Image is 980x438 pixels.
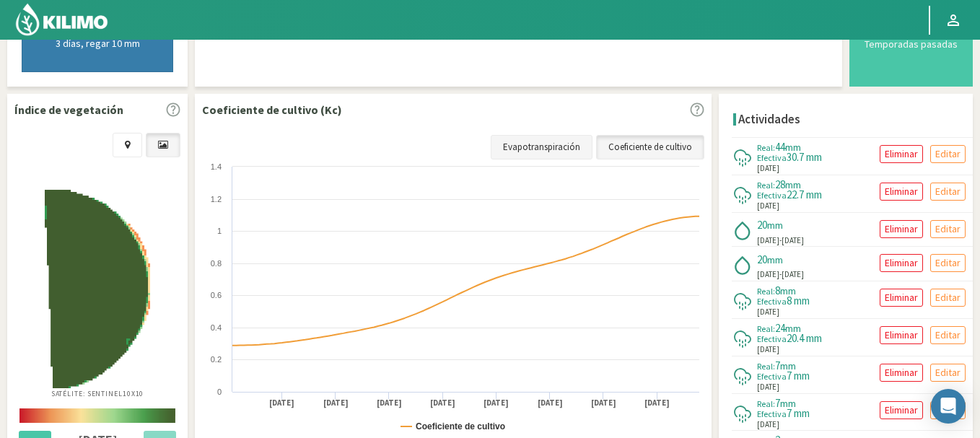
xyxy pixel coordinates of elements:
span: [DATE] [757,235,779,247]
span: [DATE] [757,419,779,431]
button: Editar [930,254,966,272]
button: Editar [930,289,966,307]
p: Editar [935,183,961,200]
button: Eliminar [880,326,923,344]
p: Eliminar [885,289,918,306]
span: [DATE] [782,235,804,245]
span: 20 [757,218,767,232]
span: Real: [757,323,775,334]
span: Efectiva [757,190,787,201]
span: 7 mm [787,406,810,420]
span: 7 [775,396,780,410]
span: Real: [757,361,775,372]
span: Efectiva [757,371,787,382]
button: Editar [930,364,966,382]
span: Real: [757,398,775,409]
span: - [779,269,782,279]
span: 7 mm [787,369,810,382]
p: Eliminar [885,402,918,419]
span: mm [780,284,796,297]
p: Editar [935,146,961,162]
text: Coeficiente de cultivo [416,421,505,432]
text: [DATE] [323,398,349,408]
img: Kilimo [14,2,109,37]
span: mm [785,141,801,154]
span: 10X10 [123,389,144,398]
p: Editar [935,327,961,343]
span: [DATE] [782,269,804,279]
button: Editar [930,183,966,201]
span: 22.7 mm [787,188,822,201]
p: Coeficiente de cultivo (Kc) [202,101,342,118]
p: Eliminar [885,364,918,381]
text: 1.2 [211,195,222,203]
span: [DATE] [757,306,779,318]
text: 1.4 [211,162,222,171]
span: mm [767,219,783,232]
button: Eliminar [880,401,923,419]
span: 24 [775,321,785,335]
span: Efectiva [757,333,787,344]
span: [DATE] [757,381,779,393]
button: Eliminar [880,145,923,163]
span: mm [767,253,783,266]
button: Eliminar [880,254,923,272]
span: Efectiva [757,296,787,307]
text: [DATE] [538,398,563,408]
button: Eliminar [880,364,923,382]
span: Real: [757,142,775,153]
img: 9fbe8e76-789a-4902-be02-51fb6ff6c096_-_sentinel_-_2025-09-22.png [45,190,150,388]
span: - [779,235,782,245]
span: mm [785,178,801,191]
span: Real: [757,180,775,190]
text: [DATE] [484,398,509,408]
button: Editar [930,145,966,163]
p: Editar [935,221,961,237]
text: [DATE] [591,398,616,408]
text: [DATE] [430,398,455,408]
div: Open Intercom Messenger [931,389,966,424]
span: 20 [757,253,767,266]
a: Evapotranspiración [491,135,592,159]
p: Eliminar [885,183,918,200]
span: 28 [775,178,785,191]
text: 0.8 [211,259,222,268]
a: Coeficiente de cultivo [596,135,704,159]
span: [DATE] [757,162,779,175]
p: Índice de vegetación [14,101,123,118]
p: Satélite: Sentinel [51,388,144,399]
span: [DATE] [757,268,779,281]
text: 0.4 [211,323,222,332]
span: 7 [775,359,780,372]
h4: Actividades [738,113,800,126]
button: Editar [930,220,966,238]
span: Efectiva [757,152,787,163]
p: Editar [935,255,961,271]
p: Editar [935,289,961,306]
span: Efectiva [757,408,787,419]
span: Real: [757,286,775,297]
text: [DATE] [644,398,670,408]
button: Eliminar [880,220,923,238]
p: Eliminar [885,255,918,271]
p: Eliminar [885,146,918,162]
span: [DATE] [757,343,779,356]
button: Editar [930,326,966,344]
span: 44 [775,140,785,154]
span: 8 mm [787,294,810,307]
text: [DATE] [377,398,402,408]
span: mm [780,397,796,410]
text: 0.2 [211,355,222,364]
p: Eliminar [885,221,918,237]
span: mm [780,359,796,372]
p: Editar [935,364,961,381]
span: 30.7 mm [787,150,822,164]
div: Temporadas pasadas [861,39,961,49]
span: mm [785,322,801,335]
button: Editar [930,401,966,419]
span: [DATE] [757,200,779,212]
text: 0.6 [211,291,222,299]
span: 20.4 mm [787,331,822,345]
text: 0 [217,387,222,396]
span: 8 [775,284,780,297]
